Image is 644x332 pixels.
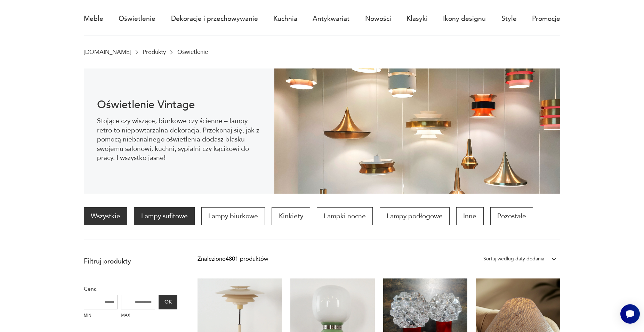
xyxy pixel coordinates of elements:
[97,116,261,162] p: Stojące czy wiszące, biurkowe czy ścienne – lampy retro to niepowtarzalna dekoracja. Przekonaj si...
[198,254,268,264] div: Znaleziono 4801 produktów
[159,295,177,309] button: OK
[177,49,208,55] p: Oświetlenie
[490,207,533,225] a: Pozostałe
[84,257,178,266] p: Filtruj produkty
[97,100,261,110] h1: Oświetlenie Vintage
[84,284,178,293] p: Cena
[313,3,349,35] a: Antykwariat
[380,207,450,225] a: Lampy podłogowe
[483,254,544,264] div: Sortuj według daty dodania
[84,207,127,225] a: Wszystkie
[532,3,560,35] a: Promocje
[406,3,428,35] a: Klasyki
[84,49,131,55] a: [DOMAIN_NAME]
[456,207,483,225] a: Inne
[84,309,118,322] label: MIN
[272,207,310,225] a: Kinkiety
[143,49,166,55] a: Produkty
[620,304,640,324] iframe: Smartsupp widget button
[443,3,486,35] a: Ikony designu
[119,3,155,35] a: Oświetlenie
[273,3,297,35] a: Kuchnia
[134,207,194,225] a: Lampy sufitowe
[317,207,373,225] a: Lampki nocne
[501,3,517,35] a: Style
[274,68,560,194] img: Oświetlenie
[201,207,265,225] a: Lampy biurkowe
[365,3,391,35] a: Nowości
[171,3,258,35] a: Dekoracje i przechowywanie
[121,309,155,322] label: MAX
[84,3,103,35] a: Meble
